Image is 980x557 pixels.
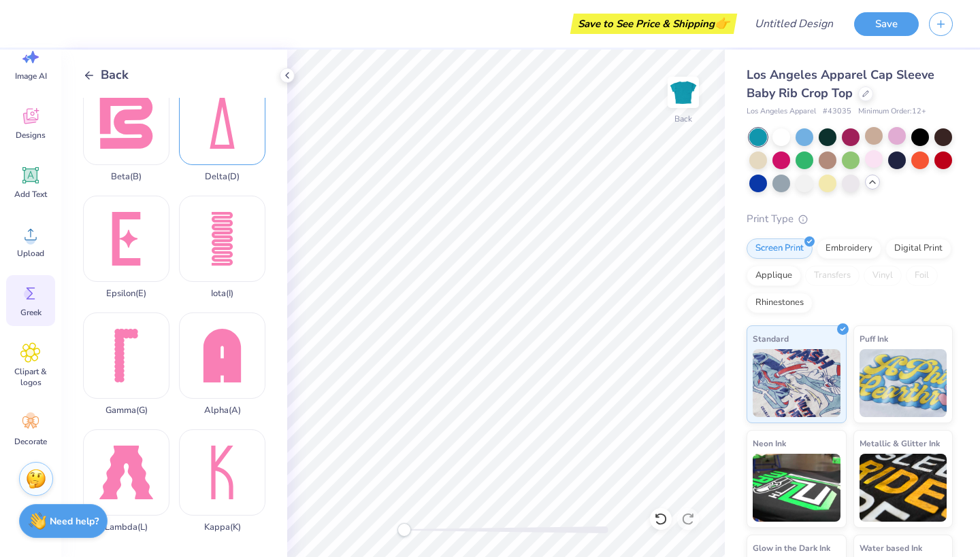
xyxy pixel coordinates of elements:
[50,515,99,528] strong: Need help?
[860,436,940,450] span: Metallic & Glitter Ink
[14,189,47,200] span: Add Text
[753,454,840,522] img: Neon Ink
[15,71,47,82] span: Image AI
[817,238,881,259] div: Embroidery
[885,238,951,259] div: Digital Print
[101,66,129,84] span: Back
[860,349,947,417] img: Puff Ink
[16,130,46,141] span: Designs
[747,106,816,118] span: Los Angeles Apparel
[854,12,919,36] button: Save
[8,366,53,388] span: Clipart & logos
[864,266,902,286] div: Vinyl
[14,436,47,447] span: Decorate
[670,79,697,106] img: Back
[805,266,860,286] div: Transfers
[753,541,830,555] span: Glow in the Dark Ink
[860,541,922,555] span: Water based Ink
[105,522,148,533] div: Lambda ( L )
[106,289,146,299] div: Epsilon ( E )
[574,14,734,34] div: Save to See Price & Shipping
[111,172,142,182] div: Beta ( B )
[906,266,938,286] div: Foil
[747,266,801,286] div: Applique
[744,10,844,37] input: Untitled Design
[858,106,926,118] span: Minimum Order: 12 +
[753,331,789,346] span: Standard
[205,172,240,182] div: Delta ( D )
[747,293,813,313] div: Rhinestones
[17,248,44,259] span: Upload
[747,238,813,259] div: Screen Print
[747,67,934,101] span: Los Angeles Apparel Cap Sleeve Baby Rib Crop Top
[753,349,840,417] img: Standard
[753,436,786,450] span: Neon Ink
[204,406,241,416] div: Alpha ( A )
[715,15,730,31] span: 👉
[20,307,42,318] span: Greek
[211,289,233,299] div: Iota ( I )
[860,454,947,522] img: Metallic & Glitter Ink
[674,113,692,125] div: Back
[105,406,148,416] div: Gamma ( G )
[204,522,241,533] div: Kappa ( K )
[860,331,888,346] span: Puff Ink
[747,211,953,227] div: Print Type
[823,106,851,118] span: # 43035
[397,523,411,537] div: Accessibility label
